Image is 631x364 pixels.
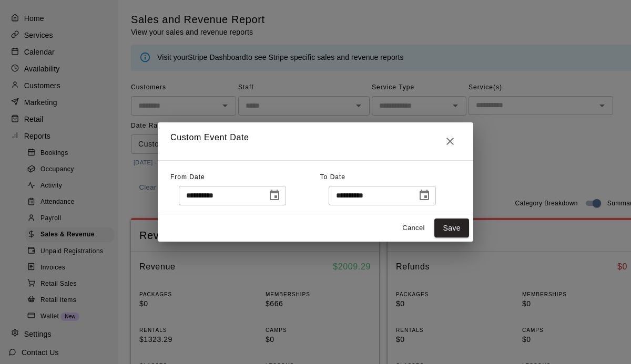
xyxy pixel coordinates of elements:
button: Save [434,219,469,238]
span: From Date [170,173,205,181]
button: Close [440,131,461,152]
button: Choose date, selected date is Oct 14, 2025 [414,185,435,206]
button: Cancel [396,220,430,236]
h2: Custom Event Date [158,122,473,160]
span: To Date [320,173,345,181]
button: Choose date, selected date is Oct 7, 2025 [264,185,285,206]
